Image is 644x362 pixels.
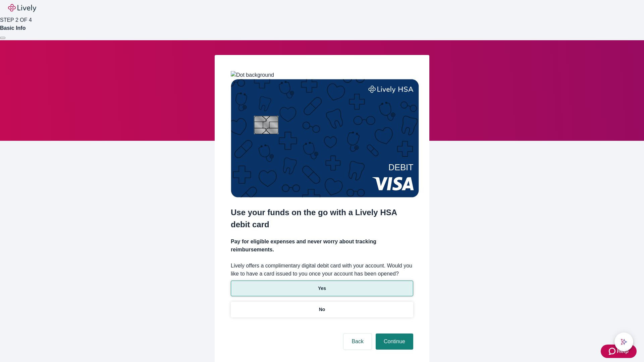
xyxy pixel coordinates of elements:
[343,334,372,350] button: Back
[617,347,629,355] span: Help
[231,206,413,231] h2: Use your funds on the go with a Lively HSA debit card
[601,345,637,358] button: Zendesk support iconHelp
[319,306,325,313] p: No
[231,262,413,278] label: Lively offers a complimentary digital debit card with your account. Would you like to have a card...
[231,238,413,254] h4: Pay for eligible expenses and never worry about tracking reimbursements.
[231,79,419,197] img: Debit card
[621,339,627,345] svg: Lively AI Assistant
[231,71,274,79] img: Dot background
[376,334,413,350] button: Continue
[614,333,633,351] button: chat
[609,347,617,355] svg: Zendesk support icon
[231,302,413,317] button: No
[231,281,413,296] button: Yes
[8,4,36,12] img: Lively
[318,285,326,292] p: Yes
